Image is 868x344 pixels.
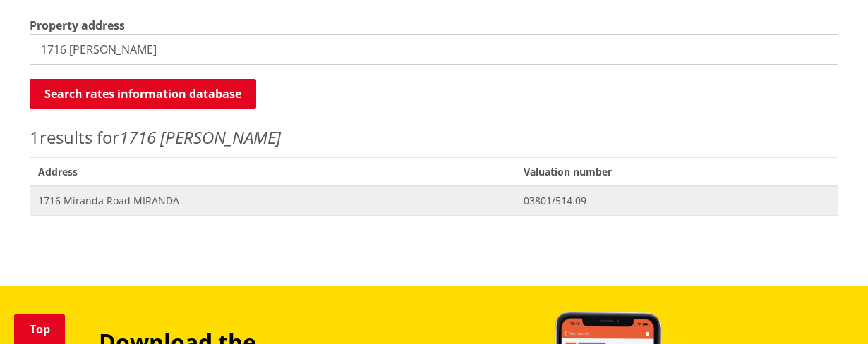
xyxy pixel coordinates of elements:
[30,125,40,149] span: 1
[803,285,854,336] iframe: Messenger Launcher
[524,194,830,208] span: 03801/514.09
[30,17,125,34] label: Property address
[30,79,256,109] button: Search rates information database
[14,314,65,344] a: Top
[30,125,838,150] p: results for
[38,194,507,208] span: 1716 Miranda Road MIRANDA
[30,186,838,215] a: 1716 Miranda Road MIRANDA 03801/514.09
[119,125,281,149] em: 1716 [PERSON_NAME]
[515,157,838,186] span: Valuation number
[30,157,515,186] span: Address
[30,34,838,65] input: e.g. Duke Street NGARUAWAHIA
